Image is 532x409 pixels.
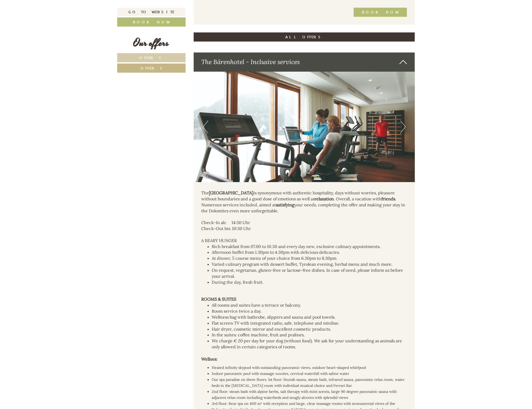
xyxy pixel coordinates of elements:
[194,32,415,41] a: ALL OFFERS
[212,244,407,250] li: Rich breakfast from 07.00 to 10.30 and every day new, exclusive culinary appointments.
[212,338,407,350] li: We charge € 20 per day for your dog (without food). We ask for your understanding as animals are ...
[203,120,208,133] button: Previous
[315,196,334,201] strong: relaxation
[209,190,254,195] strong: [GEOGRAPHIC_DATA]
[212,320,407,326] li: Flat screen TV with integrated radio, safe, telephone and minibar.
[202,238,237,243] span: A BEARY HUNGER
[212,267,407,279] li: On request, vegetarian, gluten-free or lactose-free dishes. In case of need, please inform us bef...
[276,202,294,207] strong: satisfying
[354,8,407,17] a: Book now
[194,52,415,72] div: The Bärenhotel - Inclusive services
[212,308,407,314] li: Room service twice a day.
[212,249,407,255] li: Afternoon buffet from 1.30pm to 4.30pm with delicious delicacies.
[202,296,237,302] span: ROOMS & SUITES
[212,332,407,338] li: In the suites: coffee machine, fruit and pralines.
[202,356,218,362] strong: Wellnes:
[212,377,405,388] span: Our spa paradise on three floors. 1st floor: finnish sauna, steam bath, infrared sauna, panoramic...
[212,279,407,285] li: During the day, fresh fruit.
[382,196,395,201] strong: friends
[212,261,407,267] li: Varied culinary program with dessert buffet, Tyrolean evening, herbal menu and much more.
[141,66,162,71] span: Offer 2
[202,190,407,214] div: The is synonymous with authentic hospitality, days without worries, pleasure without boundaries a...
[400,120,406,133] button: Next
[212,314,407,320] li: Wellness bag with bathrobe, slippers and sauna and pool towels.
[212,255,407,261] li: At dinner, 5 course menu of your choice from 6.30pm to 8.30pm
[117,8,186,16] a: Go to website
[139,55,164,60] span: Offer 1
[117,36,186,51] div: Our offers
[212,326,407,332] li: Hair dryer, cosmetic mirror and excellent cosmetic products.
[117,17,186,27] a: Book now
[212,371,350,376] span: Indoor panoramic pool with massage nozzles, cervical waterfall with saline water
[212,365,366,370] span: Heated infinity skypool with outstanding panoramic views, outdoor heart-shaped whirlpool
[212,302,407,308] li: All rooms and suites have a terrace or balcony.
[212,389,397,400] span: 2nd floor: steam bath with alpine herbs, salt therapy with mint scents, large 90 degree panoramic...
[202,220,407,232] div: Check-In ab: 14:30 Uhr Check-Out bis: 10:30 Uhr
